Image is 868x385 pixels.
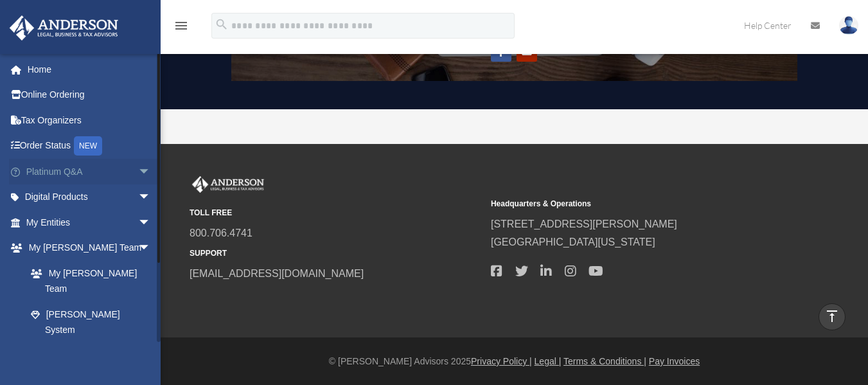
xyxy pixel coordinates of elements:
small: Headquarters & Operations [491,197,783,211]
img: Anderson Advisors Platinum Portal [190,176,267,193]
a: [GEOGRAPHIC_DATA][US_STATE] [491,237,655,247]
span: arrow_drop_down [138,159,164,185]
a: Order StatusNEW [9,133,170,159]
a: [STREET_ADDRESS][PERSON_NAME] [491,219,677,229]
a: Platinum Q&Aarrow_drop_down [9,159,170,184]
a: [PERSON_NAME] System [18,301,164,343]
a: My [PERSON_NAME] Teamarrow_drop_down [9,235,170,261]
img: Anderson Advisors Platinum Portal [6,15,122,40]
div: NEW [74,136,102,156]
a: Pay Invoices [649,356,700,366]
a: Privacy Policy | [471,356,532,366]
div: © [PERSON_NAME] Advisors 2025 [161,354,868,370]
a: My Entitiesarrow_drop_down [9,210,170,235]
span: arrow_drop_down [138,235,164,262]
a: [EMAIL_ADDRESS][DOMAIN_NAME] [190,268,364,279]
a: Legal | [535,356,562,366]
span: arrow_drop_down [138,184,164,211]
img: User Pic [839,16,858,35]
i: vertical_align_top [824,309,840,324]
a: vertical_align_top [819,303,846,330]
a: Home [9,57,170,82]
small: TOLL FREE [190,206,482,220]
i: menu [173,18,189,33]
span: arrow_drop_down [138,210,164,236]
a: Tax Organizers [9,107,170,133]
a: My [PERSON_NAME] Team [18,260,170,301]
i: search [215,17,229,31]
a: menu [173,22,189,33]
small: SUPPORT [190,247,482,260]
a: Terms & Conditions | [563,356,646,366]
a: 800.706.4741 [190,228,252,238]
a: Digital Productsarrow_drop_down [9,184,170,210]
a: Online Ordering [9,82,170,108]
